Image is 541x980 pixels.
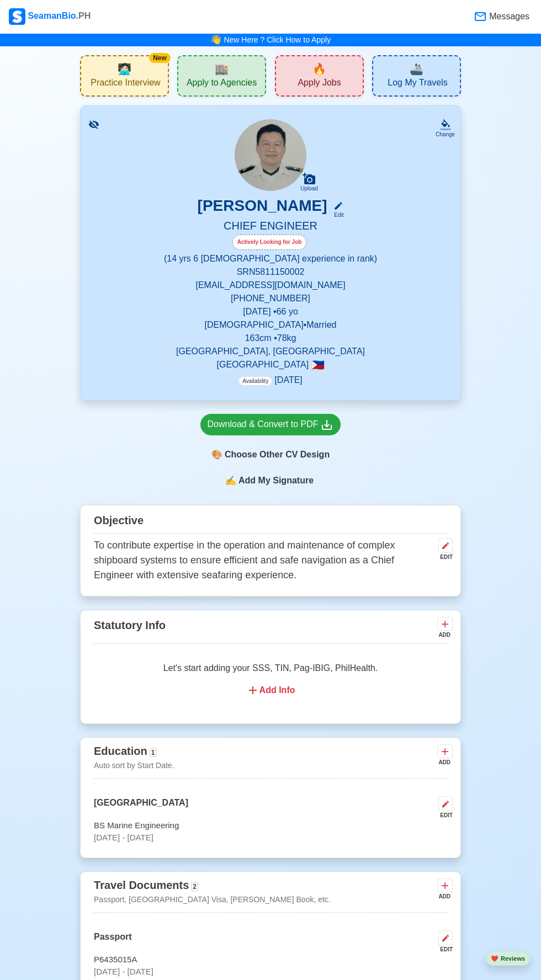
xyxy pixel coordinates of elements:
[94,819,447,832] p: BS Marine Engineering
[94,760,174,771] p: Auto sort by Start Date.
[486,951,530,966] button: heartReviews
[200,414,341,435] a: Download & Convert to PDF
[118,61,131,77] span: interview
[225,474,236,487] span: sign
[94,745,147,757] span: Education
[150,748,157,757] span: 1
[94,615,447,644] div: Statutory Info
[94,358,447,371] p: [GEOGRAPHIC_DATA]
[94,265,447,279] p: SRN 5811150002
[76,11,91,20] span: .PH
[94,538,434,583] p: To contribute expertise in the operation and maintenance of complex shipboard systems to ensure e...
[211,448,222,461] span: paint
[94,305,447,318] p: [DATE] • 66 yo
[410,61,423,77] span: travel
[198,196,327,219] h3: [PERSON_NAME]
[312,61,326,77] span: new
[91,77,160,91] span: Practice Interview
[94,894,331,906] p: Passport, [GEOGRAPHIC_DATA] Visa, [PERSON_NAME] Book, etc.
[94,252,447,265] p: (14 yrs 6 [DEMOGRAPHIC_DATA] experience in rank)
[94,954,447,966] p: P6435015A
[437,758,450,766] div: ADD
[434,811,453,819] div: EDIT
[238,374,302,387] p: [DATE]
[94,879,189,891] span: Travel Documents
[215,61,229,77] span: agencies
[94,930,131,954] p: Passport
[232,235,307,250] div: Actively Looking for Job
[94,832,447,844] p: [DATE] - [DATE]
[329,211,343,219] div: Edit
[149,53,171,63] div: New
[94,332,447,345] p: 163 cm • 78 kg
[94,510,447,534] div: Objective
[388,77,447,91] span: Log My Travels
[94,345,447,358] p: [GEOGRAPHIC_DATA], [GEOGRAPHIC_DATA]
[236,474,316,487] span: Add My Signature
[94,279,447,292] p: [EMAIL_ADDRESS][DOMAIN_NAME]
[238,376,272,386] span: Availability
[437,892,450,901] div: ADD
[107,684,434,697] div: Add Info
[200,444,341,465] div: Choose Other CV Design
[9,8,25,25] img: Logo
[191,882,198,891] span: 2
[94,292,447,305] p: [PHONE_NUMBER]
[491,955,498,962] span: heart
[94,219,447,235] h5: CHIEF ENGINEER
[434,945,453,954] div: EDIT
[311,360,325,370] span: 🇵🇭
[94,796,188,819] p: [GEOGRAPHIC_DATA]
[94,318,447,332] p: [DEMOGRAPHIC_DATA] • Married
[434,553,453,561] div: EDIT
[300,185,318,192] div: Upload
[107,662,434,675] p: Let's start adding your SSS, TIN, Pag-IBIG, PhilHealth.
[208,31,223,48] span: bell
[208,418,334,432] div: Download & Convert to PDF
[437,631,450,639] div: ADD
[9,8,91,25] div: SeamanBio
[487,10,529,23] span: Messages
[298,77,341,91] span: Apply Jobs
[187,77,257,91] span: Apply to Agencies
[436,130,455,139] div: Change
[94,966,447,978] p: [DATE] - [DATE]
[224,35,331,44] a: New Here ? Click How to Apply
